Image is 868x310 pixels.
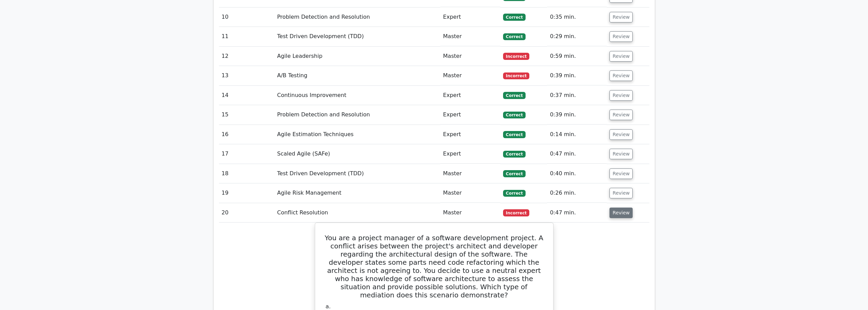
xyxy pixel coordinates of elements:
[609,188,633,198] button: Review
[547,47,607,66] td: 0:59 min.
[275,105,441,125] td: Problem Detection and Resolution
[547,27,607,46] td: 0:29 min.
[219,47,275,66] td: 12
[440,203,500,223] td: Master
[219,183,275,203] td: 19
[503,92,525,99] span: Correct
[219,144,275,164] td: 17
[219,105,275,125] td: 15
[440,164,500,183] td: Master
[219,164,275,183] td: 18
[503,151,525,158] span: Correct
[323,234,545,299] h5: You are a project manager of a software development project. A conflict arises between the projec...
[503,209,529,216] span: Incorrect
[275,183,441,203] td: Agile Risk Management
[440,86,500,105] td: Expert
[503,112,525,118] span: Correct
[609,51,633,62] button: Review
[326,303,331,310] span: a.
[547,203,607,223] td: 0:47 min.
[440,144,500,164] td: Expert
[609,168,633,179] button: Review
[547,7,607,27] td: 0:35 min.
[219,125,275,144] td: 16
[275,144,441,164] td: Scaled Agile (SAFe)
[503,33,525,40] span: Correct
[440,27,500,46] td: Master
[440,47,500,66] td: Master
[609,149,633,159] button: Review
[609,12,633,22] button: Review
[503,14,525,20] span: Correct
[275,66,441,85] td: A/B Testing
[275,47,441,66] td: Agile Leadership
[440,7,500,27] td: Expert
[219,203,275,223] td: 20
[275,203,441,223] td: Conflict Resolution
[440,105,500,125] td: Expert
[503,170,525,177] span: Correct
[609,110,633,120] button: Review
[275,164,441,183] td: Test Driven Development (TDD)
[440,66,500,85] td: Master
[503,131,525,138] span: Correct
[547,86,607,105] td: 0:37 min.
[503,72,529,79] span: Incorrect
[275,125,441,144] td: Agile Estimation Techniques
[275,7,441,27] td: Problem Detection and Resolution
[547,183,607,203] td: 0:26 min.
[547,164,607,183] td: 0:40 min.
[219,66,275,85] td: 13
[440,125,500,144] td: Expert
[547,66,607,85] td: 0:39 min.
[503,190,525,197] span: Correct
[547,125,607,144] td: 0:14 min.
[219,86,275,105] td: 14
[609,129,633,140] button: Review
[547,105,607,125] td: 0:39 min.
[609,70,633,81] button: Review
[219,7,275,27] td: 10
[609,90,633,101] button: Review
[275,86,441,105] td: Continuous Improvement
[275,27,441,46] td: Test Driven Development (TDD)
[609,208,633,218] button: Review
[219,27,275,46] td: 11
[440,183,500,203] td: Master
[547,144,607,164] td: 0:47 min.
[503,53,529,60] span: Incorrect
[609,31,633,42] button: Review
